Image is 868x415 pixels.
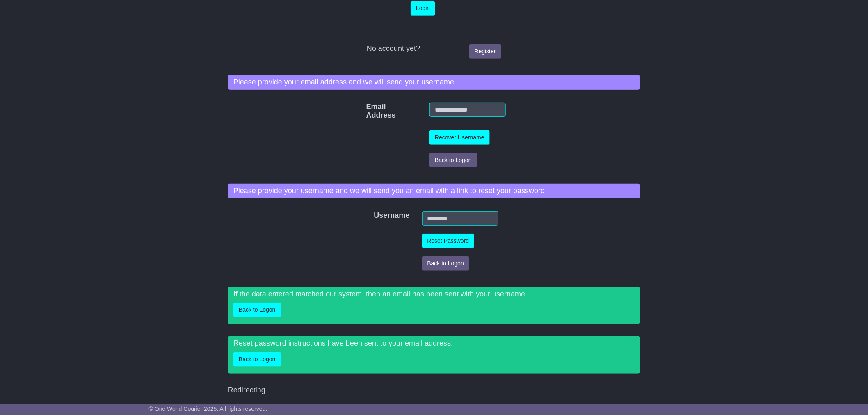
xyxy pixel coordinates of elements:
[469,44,501,59] a: Register
[149,406,267,412] span: © One World Courier 2025. All rights reserved.
[233,339,635,348] p: Reset password instructions have been sent to your email address.
[370,211,381,220] label: Username
[233,303,281,317] button: Back to Logon
[228,386,640,395] div: Redirecting...
[367,44,501,53] div: No account yet?
[422,234,475,248] button: Reset Password
[411,1,435,16] button: Login
[429,130,490,145] button: Recover Username
[233,352,281,367] button: Back to Logon
[429,153,477,167] button: Back to Logon
[422,256,470,271] button: Back to Logon
[228,75,640,90] div: Please provide your email address and we will send your username
[362,103,377,120] label: Email Address
[233,290,635,299] p: If the data entered matched our system, then an email has been sent with your username.
[228,184,640,198] div: Please provide your username and we will send you an email with a link to reset your password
